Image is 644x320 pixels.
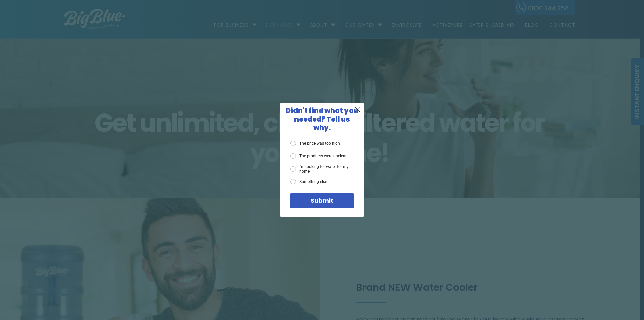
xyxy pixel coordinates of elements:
span: Didn't find what you needed? Tell us why. [286,106,358,132]
label: The products were unclear [290,153,347,159]
span: X [355,105,361,114]
label: The price was too high [290,141,340,146]
span: Submit [311,196,333,205]
iframe: Chatbot [600,276,635,311]
label: I'm looking for water for my home [290,164,354,174]
label: Something else [290,179,327,184]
